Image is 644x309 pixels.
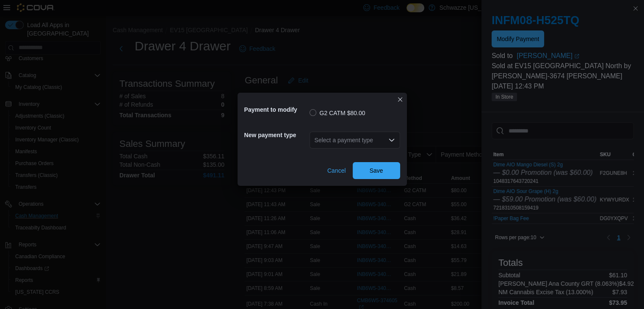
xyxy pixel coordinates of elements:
[244,127,308,143] h5: New payment type
[353,162,400,179] button: Save
[310,108,365,118] label: G2 CATM $80.00
[370,166,383,175] span: Save
[388,137,395,143] button: Open list of options
[395,94,405,105] button: Closes this modal window
[315,135,315,145] input: Accessible screen reader label
[324,162,349,179] button: Cancel
[244,101,308,118] h5: Payment to modify
[327,166,346,175] span: Cancel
